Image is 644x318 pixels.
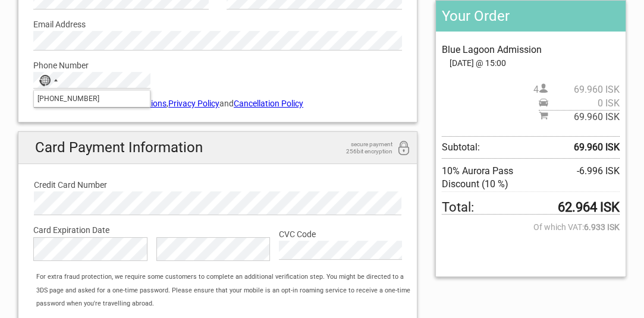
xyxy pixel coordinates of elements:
[333,141,392,155] span: secure payment 256bit encryption
[33,97,402,110] label: I agree to the , and
[574,141,620,154] strong: 69.960 ISK
[436,1,626,32] h2: Your Order
[33,18,402,31] label: Email Address
[584,221,620,234] strong: 6.933 ISK
[442,136,620,159] span: Subtotal
[18,132,417,163] h2: Card Payment Information
[442,201,620,215] span: Total to be paid
[548,97,620,110] span: 0 ISK
[442,56,620,70] span: [DATE] @ 15:00
[577,165,620,191] span: -6.996 ISK
[442,221,620,234] span: Of which VAT:
[34,90,150,107] input: Search
[558,201,620,214] strong: 62.964 ISK
[279,228,402,241] label: CVC Code
[30,270,417,310] div: For extra fraud protection, we require some customers to complete an additional verification step...
[442,44,542,55] span: Blue Lagoon Admission
[17,21,134,30] p: We're away right now. Please check back later!
[34,73,64,88] button: Selected country
[539,110,620,124] span: Subtotal
[539,97,620,110] span: Pickup price
[548,83,620,96] span: 69.960 ISK
[533,83,620,96] span: 4 person(s)
[33,59,402,72] label: Phone Number
[397,141,411,157] i: 256bit encryption
[548,111,620,124] span: 69.960 ISK
[34,178,401,191] label: Credit Card Number
[137,18,151,33] button: Open LiveChat chat widget
[168,99,219,108] a: Privacy Policy
[234,99,303,108] a: Cancellation Policy
[442,165,548,191] span: 10% Aurora Pass Discount (10 %)
[33,223,402,237] label: Card Expiration Date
